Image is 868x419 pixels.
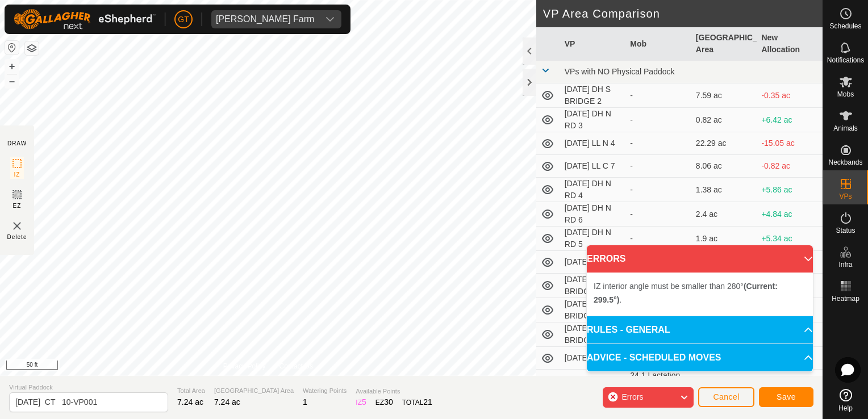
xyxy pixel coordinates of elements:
[691,202,757,227] td: 2.4 ac
[757,108,823,132] td: +6.42 ac
[560,155,626,178] td: [DATE] LL C 7
[621,392,643,401] span: Errors
[836,227,855,234] span: Status
[587,316,813,343] p-accordion-header: RULES - GENERAL
[423,397,432,407] span: 21
[356,387,432,396] span: Available Points
[7,233,27,241] span: Delete
[216,15,314,24] div: [PERSON_NAME] Farm
[828,159,862,166] span: Neckbands
[777,392,796,401] span: Save
[356,396,366,408] div: IZ
[691,227,757,251] td: 1.9 ac
[587,252,625,266] span: ERRORS
[560,202,626,227] td: [DATE] DH N RD 6
[560,251,626,274] td: [DATE] LL C 8
[630,114,687,126] div: -
[757,27,823,61] th: New Allocation
[698,387,754,407] button: Cancel
[560,298,626,322] td: [DATE] DH S BRIDGE 4
[13,202,22,210] span: EZ
[14,9,156,30] img: Gallagher Logo
[691,155,757,178] td: 8.06 ac
[14,170,20,179] span: IZ
[757,202,823,227] td: +4.84 ac
[560,178,626,202] td: [DATE] DH N RD 4
[560,83,626,108] td: [DATE] DH S BRIDGE 2
[759,387,813,407] button: Save
[829,23,861,30] span: Schedules
[303,386,347,396] span: Watering Points
[630,90,687,102] div: -
[565,67,675,76] span: VPs with NO Physical Paddock
[9,383,168,392] span: Virtual Paddock
[832,295,859,302] span: Heatmap
[625,27,691,61] th: Mob
[691,108,757,132] td: 0.82 ac
[630,184,687,196] div: -
[713,392,740,401] span: Cancel
[691,27,757,61] th: [GEOGRAPHIC_DATA] Area
[838,261,852,268] span: Infra
[375,396,393,408] div: EZ
[587,323,670,337] span: RULES - GENERAL
[178,14,189,26] span: GT
[757,132,823,155] td: -15.05 ac
[833,125,858,132] span: Animals
[587,245,813,273] p-accordion-header: ERRORS
[402,396,432,408] div: TOTAL
[560,274,626,298] td: [DATE] DH S BRIDGE 3
[757,178,823,202] td: +5.86 ac
[587,344,813,371] p-accordion-header: ADVICE - SCHEDULED MOVES
[25,41,39,55] button: Map Layers
[630,160,687,172] div: -
[823,384,868,416] a: Help
[5,41,19,55] button: Reset Map
[757,155,823,178] td: -0.82 ac
[177,397,203,407] span: 7.24 ac
[560,347,626,370] td: [DATE] LL N 5
[757,83,823,108] td: -0.35 ac
[691,83,757,108] td: 7.59 ac
[560,108,626,132] td: [DATE] DH N RD 3
[839,193,852,200] span: VPs
[560,227,626,251] td: [DATE] DH N RD 5
[279,361,313,371] a: Contact Us
[757,227,823,251] td: +5.34 ac
[560,322,626,347] td: [DATE] DH S BRIDGE 5
[691,132,757,155] td: 22.29 ac
[838,405,853,412] span: Help
[587,273,813,316] p-accordion-content: ERRORS
[214,397,240,407] span: 7.24 ac
[10,219,24,233] img: VP
[560,132,626,155] td: [DATE] LL N 4
[223,361,266,371] a: Privacy Policy
[214,386,294,396] span: [GEOGRAPHIC_DATA] Area
[5,74,19,88] button: –
[837,91,854,98] span: Mobs
[7,139,27,148] div: DRAW
[177,386,205,396] span: Total Area
[560,27,626,61] th: VP
[827,57,864,64] span: Notifications
[630,208,687,220] div: -
[594,282,778,304] span: IZ interior angle must be smaller than 280° .
[691,178,757,202] td: 1.38 ac
[587,351,721,364] span: ADVICE - SCHEDULED MOVES
[543,7,823,20] h2: VP Area Comparison
[630,137,687,149] div: -
[362,397,366,407] span: 5
[211,10,319,28] span: Thoren Farm
[319,10,341,28] div: dropdown trigger
[303,397,307,407] span: 1
[560,370,626,394] td: [DATE] LL C 9
[630,233,687,245] div: -
[384,397,393,407] span: 30
[5,60,19,73] button: +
